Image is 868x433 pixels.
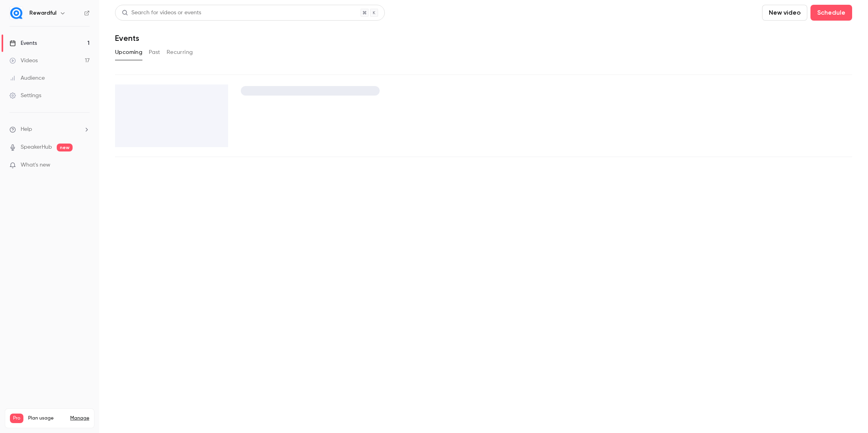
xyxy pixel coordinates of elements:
button: Schedule [810,5,852,21]
button: Recurring [167,46,193,59]
iframe: Noticeable Trigger [80,162,90,169]
img: Rewardful [10,7,23,19]
a: SpeakerHub [21,143,52,151]
div: Search for videos or events [122,9,201,17]
h6: Rewardful [29,9,56,17]
div: Audience [10,74,45,82]
span: Pro [10,414,23,423]
div: Settings [10,92,41,100]
div: Events [10,39,37,47]
span: What's new [21,161,50,169]
a: Manage [70,415,89,422]
li: help-dropdown-opener [10,125,90,134]
span: Plan usage [28,415,65,422]
h1: Events [115,33,139,43]
button: New video [762,5,807,21]
button: Past [149,46,160,59]
span: new [57,144,73,151]
div: Videos [10,57,38,65]
button: Upcoming [115,46,142,59]
span: Help [21,125,32,134]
